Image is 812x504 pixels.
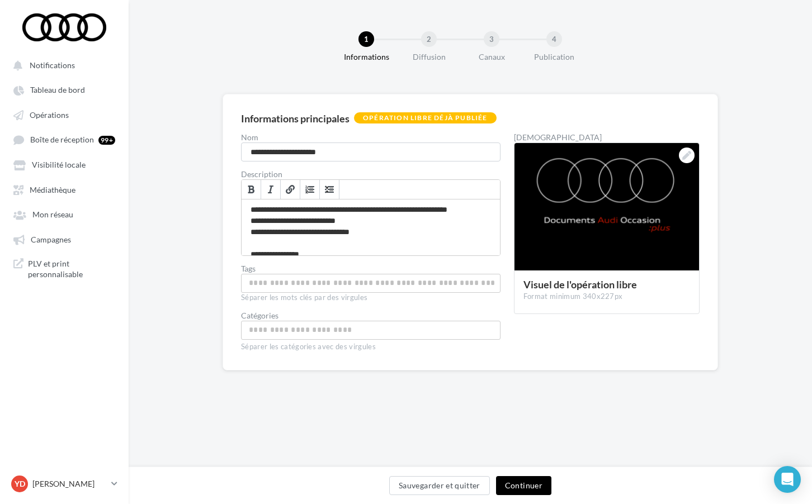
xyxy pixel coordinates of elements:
button: Continuer [496,476,551,495]
a: Boîte de réception 99+ [7,129,122,150]
label: Description [241,170,501,178]
div: Choisissez une catégorie [241,321,501,340]
span: Opérations [30,110,69,120]
div: Séparer les mots clés par des virgules [241,293,501,303]
div: [DEMOGRAPHIC_DATA] [514,134,700,141]
div: Permet de préciser les enjeux de la campagne à vos affiliés [242,199,500,255]
span: YD [15,478,25,489]
span: Médiathèque [30,185,75,194]
div: 1 [358,31,374,47]
div: Open Intercom Messenger [774,466,801,493]
span: Mon réseau [32,210,73,220]
span: Tableau de bord [30,85,85,95]
div: Diffusion [393,51,465,63]
span: PLV et print personnalisable [28,258,115,280]
div: Informations [331,51,402,63]
div: Publication [518,51,590,63]
button: Notifications [7,55,117,75]
input: Permet aux affiliés de trouver l'opération libre plus facilement [244,277,498,289]
div: 2 [421,31,437,47]
div: 99+ [98,136,115,145]
div: Format minimum 340x227px [523,292,690,302]
a: Insérer/Supprimer une liste numérotée [300,180,320,199]
label: Tags [241,265,501,273]
a: Mon réseau [7,204,122,224]
a: Italique (⌘+I) [261,180,281,199]
span: Notifications [30,60,75,70]
a: YD [PERSON_NAME] [9,473,120,495]
div: Visuel de l'opération libre [523,279,690,289]
div: Séparer les catégories avec des virgules [241,340,501,352]
span: Campagnes [31,235,71,244]
a: Médiathèque [7,179,122,199]
span: Visibilité locale [32,160,86,170]
input: Choisissez une catégorie [244,324,498,336]
div: Permet aux affiliés de trouver l'opération libre plus facilement [241,274,501,293]
div: Opération libre déjà publiée [354,112,497,123]
a: Opérations [7,104,122,125]
a: Gras (⌘+B) [242,180,261,199]
label: Nom [241,134,501,141]
a: Insérer/Supprimer une liste à puces [320,180,339,199]
span: Boîte de réception [30,135,94,145]
div: 3 [484,31,499,47]
a: Campagnes [7,229,122,249]
button: Sauvegarder et quitter [389,476,490,495]
div: Informations principales [241,113,350,123]
div: Canaux [456,51,527,63]
a: Visibilité locale [7,154,122,174]
p: [PERSON_NAME] [32,478,107,489]
div: Catégories [241,312,501,320]
div: 4 [546,31,562,47]
a: Lien [281,180,300,199]
a: PLV et print personnalisable [7,254,122,284]
a: Tableau de bord [7,79,122,99]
